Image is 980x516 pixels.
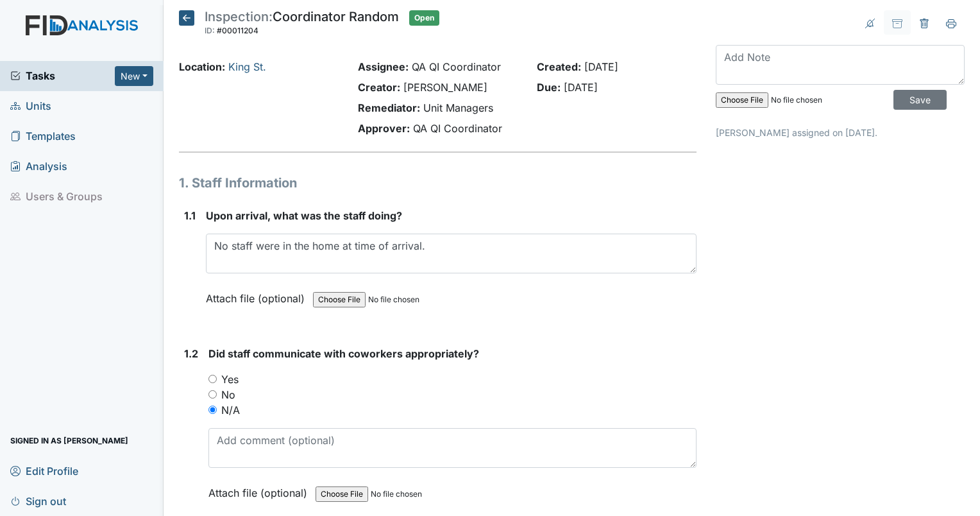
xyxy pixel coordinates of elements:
strong: Assignee: [358,60,409,73]
strong: Creator: [358,81,400,94]
a: Tasks [10,68,115,83]
div: Coordinator Random [205,10,399,39]
label: Attach file (optional) [206,284,310,306]
a: King St. [228,60,266,73]
span: Inspection: [205,9,273,24]
span: Units [10,96,51,116]
input: Yes [208,375,217,383]
span: [PERSON_NAME] [403,81,487,94]
span: Analysis [10,157,67,176]
input: No [208,390,217,399]
input: Save [893,90,947,110]
label: Yes [221,372,239,387]
h1: 1. Staff Information [179,173,697,193]
strong: Created: [537,60,581,73]
span: Edit Profile [10,461,78,481]
span: Sign out [10,491,66,511]
strong: Remediator: [358,101,420,114]
span: [DATE] [584,60,618,73]
button: New [115,66,153,86]
label: No [221,387,235,402]
strong: Approver: [358,122,410,135]
span: Unit Managers [423,101,493,114]
strong: Due: [537,81,561,94]
span: [DATE] [564,81,598,94]
label: N/A [221,402,240,418]
span: QA QI Coordinator [413,122,502,135]
span: #00011204 [217,26,258,35]
span: ID: [205,26,215,35]
p: [PERSON_NAME] assigned on [DATE]. [716,126,965,139]
span: QA QI Coordinator [412,60,501,73]
input: N/A [208,406,217,414]
label: 1.2 [184,346,198,361]
span: Did staff communicate with coworkers appropriately? [208,347,479,360]
span: Templates [10,126,76,146]
span: Signed in as [PERSON_NAME] [10,431,128,451]
label: 1.1 [184,208,196,223]
label: Attach file (optional) [208,478,312,501]
span: Upon arrival, what was the staff doing? [206,209,402,222]
span: Open [409,10,439,26]
strong: Location: [179,60,225,73]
